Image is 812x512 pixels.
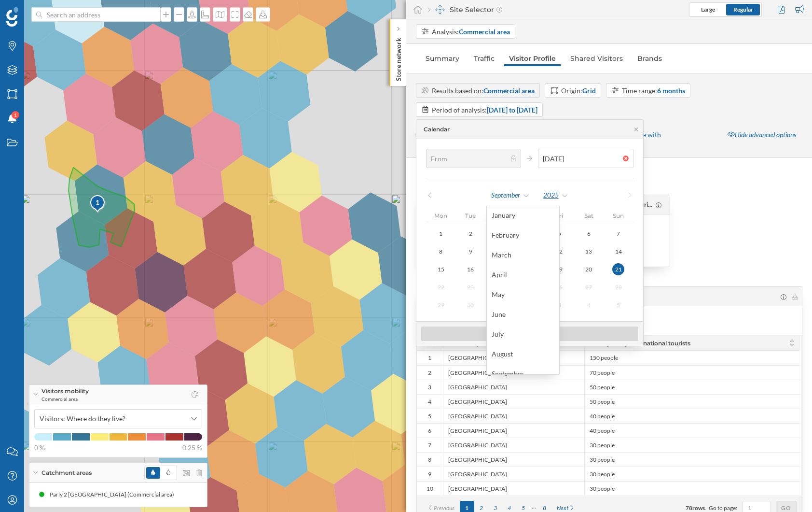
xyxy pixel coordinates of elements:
[443,467,584,481] div: [GEOGRAPHIC_DATA]
[417,467,443,481] div: 9
[590,369,615,377] span: 70 people
[492,250,554,260] div: March
[492,349,554,359] div: August
[657,86,685,95] strong: 6 months
[622,85,685,96] div: Time range:
[426,227,455,240] button: 1
[417,394,443,409] div: 4
[492,270,554,280] div: April
[590,354,618,362] span: 150 people
[417,481,443,496] div: 10
[561,85,596,96] div: Origin:
[455,263,485,276] button: 16
[455,228,485,240] div: 2
[90,195,106,213] img: pois-map-marker.svg
[565,51,628,66] a: Shared Visitors
[417,438,443,452] div: 7
[443,351,584,365] div: [GEOGRAPHIC_DATA]
[443,438,584,452] div: [GEOGRAPHIC_DATA]
[492,309,554,319] div: June
[492,369,554,379] div: September
[590,398,615,406] span: 50 people
[633,51,667,66] a: Brands
[485,263,515,275] div: 17
[40,414,125,424] span: Visitors: Where do they live?
[50,490,179,499] div: Parly 2 [GEOGRAPHIC_DATA] (Commercial area)
[686,504,692,512] span: 78
[426,263,455,276] button: 15
[428,5,502,14] div: Site Selector
[455,263,485,275] div: 16
[701,6,715,13] span: Large
[443,365,584,380] div: [GEOGRAPHIC_DATA]
[41,396,89,402] span: Commercial area
[432,27,510,37] div: Analysis:
[574,228,604,240] div: 6
[604,228,633,240] div: 7
[90,195,104,212] div: 1
[417,452,443,467] div: 8
[455,212,485,219] p: Tue
[426,245,455,258] button: 8
[443,409,584,423] div: [GEOGRAPHIC_DATA]
[426,263,455,275] div: 15
[393,34,403,81] p: Store network
[733,6,753,13] span: Regular
[487,106,537,114] strong: [DATE] to [DATE]
[20,7,55,15] span: Support
[492,329,554,339] div: July
[417,409,443,423] div: 5
[590,412,615,420] span: 40 people
[443,380,584,394] div: [GEOGRAPHIC_DATA]
[421,51,464,66] a: Summary
[574,245,604,258] button: 13
[485,245,515,258] button: 10
[34,443,45,453] span: 0 %
[485,228,515,240] div: 3
[590,485,615,493] span: 30 people
[574,212,604,219] p: Sat
[590,427,615,435] span: 40 people
[590,441,615,449] span: 30 people
[455,227,485,240] button: 2
[435,5,445,14] img: dashboards-manager.svg
[483,86,535,95] strong: Commercial area
[574,263,604,276] button: 20
[590,456,615,464] span: 30 people
[426,245,455,257] div: 8
[604,263,633,276] button: 21
[41,469,92,477] span: Catchment areas
[417,423,443,438] div: 6
[14,110,17,120] span: 1
[459,28,510,36] strong: Commercial area
[426,228,455,240] div: 1
[90,198,106,207] div: 1
[417,380,443,394] div: 3
[424,125,450,134] div: Calendar
[417,351,443,365] div: 1
[455,245,485,258] button: 9
[492,289,554,299] div: May
[604,212,633,219] p: Sun
[469,51,499,66] a: Traffic
[582,86,596,95] strong: Grid
[6,7,18,27] img: Geoblink Logo
[590,470,615,478] span: 30 people
[722,127,802,143] div: Hide advanced options
[485,263,515,276] button: 17
[426,212,455,219] p: Mon
[417,365,443,380] div: 2
[455,245,485,257] div: 9
[443,481,584,496] div: [GEOGRAPHIC_DATA]
[692,504,705,512] span: rows
[604,245,633,257] div: 14
[604,245,633,258] button: 14
[574,245,604,257] div: 13
[612,263,624,275] div: 21
[574,263,604,275] div: 20
[574,227,604,240] button: 6
[432,85,535,96] div: Results based on:
[492,230,554,240] div: February
[485,212,515,219] p: Wed
[443,423,584,438] div: [GEOGRAPHIC_DATA]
